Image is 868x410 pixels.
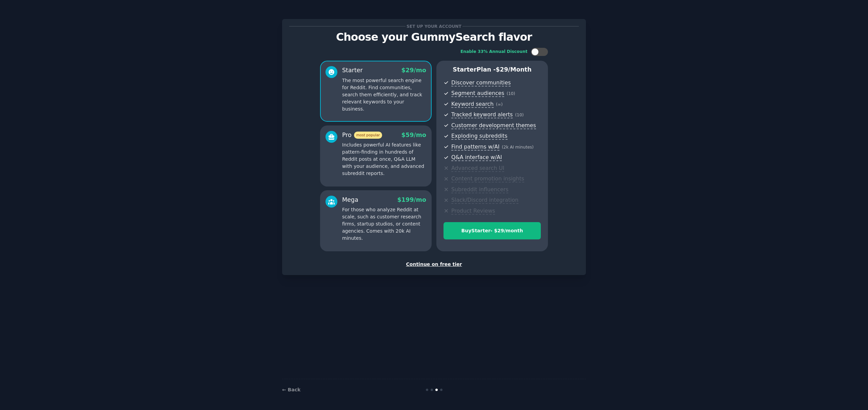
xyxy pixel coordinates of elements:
span: Product Reviews [451,208,495,215]
p: For those who analyze Reddit at scale, such as customer research firms, startup studios, or conte... [342,206,426,242]
span: $ 199 /mo [397,196,426,203]
p: Starter Plan - [443,65,541,74]
span: Q&A interface w/AI [451,154,502,161]
span: $ 29 /mo [401,67,426,74]
span: Slack/Discord integration [451,197,518,204]
span: Customer development themes [451,122,536,129]
span: Discover communities [451,79,511,86]
div: Pro [342,131,382,139]
span: Advanced search UI [451,165,504,172]
div: Starter [342,66,363,75]
span: ( 10 ) [507,91,515,96]
span: Keyword search [451,101,494,108]
span: Find patterns w/AI [451,143,499,151]
span: ( 2k AI minutes ) [502,145,534,150]
p: The most powerful search engine for Reddit. Find communities, search them efficiently, and track ... [342,77,426,113]
span: Subreddit influencers [451,186,508,193]
p: Includes powerful AI features like pattern-finding in hundreds of Reddit posts at once, Q&A LLM w... [342,141,426,177]
button: BuyStarter- $29/month [443,222,541,239]
div: Enable 33% Annual Discount [460,49,528,55]
span: Exploding subreddits [451,133,507,140]
span: ( 10 ) [515,113,524,117]
span: most popular [354,132,382,139]
div: Continue on free tier [289,261,579,268]
span: Set up your account [406,23,463,30]
a: ← Back [282,387,300,392]
span: $ 29 /month [496,66,532,73]
span: Tracked keyword alerts [451,111,513,118]
div: Mega [342,196,358,204]
span: Content promotion insights [451,175,524,182]
span: ( ∞ ) [496,102,503,107]
div: Buy Starter - $ 29 /month [444,227,540,234]
span: Segment audiences [451,90,504,97]
span: $ 59 /mo [401,132,426,138]
p: Choose your GummySearch flavor [289,31,579,43]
